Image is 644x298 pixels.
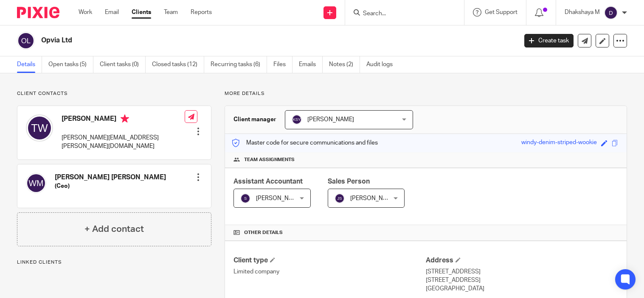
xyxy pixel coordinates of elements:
h3: Client manager [233,115,276,124]
p: [STREET_ADDRESS] [426,276,618,284]
div: windy-denim-striped-wookie [521,138,597,148]
a: Closed tasks (12) [152,56,204,73]
a: Work [79,8,92,17]
a: Notes (2) [329,56,360,73]
span: Other details [244,229,283,236]
img: svg%3E [292,114,302,125]
p: Master code for secure communications and files [231,139,378,147]
span: Sales Person [328,178,370,185]
p: [STREET_ADDRESS] [426,267,618,276]
p: More details [225,90,627,97]
i: Primary [121,114,129,123]
img: svg%3E [604,6,618,19]
a: Create task [524,34,574,47]
a: Reports [191,8,212,17]
h4: [PERSON_NAME] [PERSON_NAME] [55,173,166,182]
a: Team [164,8,178,17]
img: svg%3E [26,173,46,193]
a: Audit logs [366,56,399,73]
p: Dhakshaya M [565,8,600,17]
a: Open tasks (5) [48,56,93,73]
a: Email [105,8,119,17]
input: Search [362,10,439,18]
h4: Client type [233,256,426,265]
p: [PERSON_NAME][EMAIL_ADDRESS][PERSON_NAME][DOMAIN_NAME] [62,134,185,151]
span: [PERSON_NAME] [307,117,354,123]
span: Assistant Accountant [233,178,303,185]
a: Client tasks (0) [100,56,146,73]
a: Files [273,56,292,73]
a: Details [17,56,42,73]
h4: Address [426,256,618,265]
span: [PERSON_NAME] S [256,195,308,201]
span: [PERSON_NAME] [350,195,397,201]
img: svg%3E [17,32,35,50]
img: Pixie [17,7,59,18]
a: Recurring tasks (6) [211,56,267,73]
span: Get Support [485,9,517,15]
span: Team assignments [244,156,295,163]
p: Limited company [233,267,426,276]
p: [GEOGRAPHIC_DATA] [426,284,618,293]
p: Client contacts [17,90,211,97]
img: svg%3E [335,193,345,203]
img: svg%3E [26,114,53,142]
h4: + Add contact [84,223,144,236]
a: Clients [132,8,151,17]
p: Linked clients [17,259,211,266]
img: svg%3E [240,193,250,203]
h5: (Ceo) [55,182,166,190]
a: Emails [299,56,323,73]
h4: [PERSON_NAME] [62,114,185,125]
h2: Opvia Ltd [41,36,417,45]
